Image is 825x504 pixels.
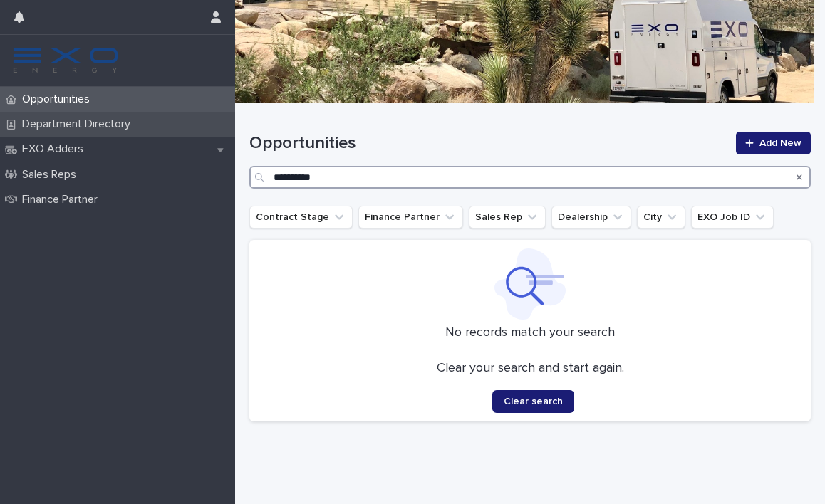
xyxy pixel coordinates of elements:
[504,397,563,406] span: Clear search
[759,138,801,148] span: Add New
[736,132,811,154] a: Add New
[691,206,774,229] button: EXO Job ID
[16,142,95,156] p: EXO Adders
[16,117,142,131] p: Department Directory
[16,168,88,182] p: Sales Reps
[637,206,685,229] button: City
[11,46,120,75] img: FKS5r6ZBThi8E5hshIGi
[16,193,109,206] p: Finance Partner
[249,133,727,154] h1: Opportunities
[492,390,574,413] button: Clear search
[469,206,546,229] button: Sales Rep
[249,206,353,229] button: Contract Stage
[258,325,802,341] p: No records match your search
[551,206,631,229] button: Dealership
[437,361,624,377] p: Clear your search and start again.
[249,166,811,189] input: Search
[358,206,463,229] button: Finance Partner
[16,93,101,106] p: Opportunities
